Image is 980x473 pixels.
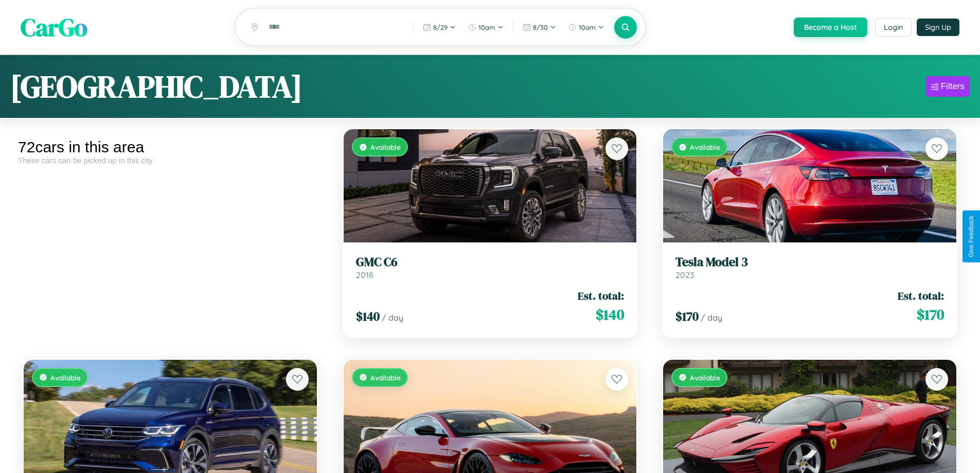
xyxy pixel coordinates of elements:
[690,143,720,151] span: Available
[926,76,970,97] button: Filters
[418,19,461,36] button: 8/29
[356,308,380,325] span: $ 140
[382,312,403,323] span: / day
[478,23,495,31] span: 10am
[433,23,448,31] span: 8 / 29
[518,19,561,36] button: 8/30
[356,255,625,280] a: GMC C62018
[10,65,302,108] h1: [GEOGRAPHIC_DATA]
[675,255,944,270] h3: Tesla Model 3
[675,270,694,280] span: 2023
[675,308,699,325] span: $ 170
[917,19,959,36] button: Sign Up
[701,312,722,323] span: / day
[690,373,720,382] span: Available
[563,19,609,36] button: 10am
[675,255,944,280] a: Tesla Model 32023
[370,373,401,382] span: Available
[356,255,625,270] h3: GMC C6
[21,10,87,44] span: CarGo
[898,288,944,303] span: Est. total:
[875,18,912,37] button: Login
[917,304,944,325] span: $ 170
[578,288,624,303] span: Est. total:
[18,138,323,156] div: 72 cars in this area
[596,304,624,325] span: $ 140
[579,23,596,31] span: 10am
[463,19,509,36] button: 10am
[794,17,867,37] button: Become a Host
[968,216,975,257] div: Give Feedback
[18,156,323,165] div: These cars can be picked up in this city.
[356,270,373,280] span: 2018
[50,373,81,382] span: Available
[370,143,401,151] span: Available
[533,23,548,31] span: 8 / 30
[941,81,965,92] div: Filters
